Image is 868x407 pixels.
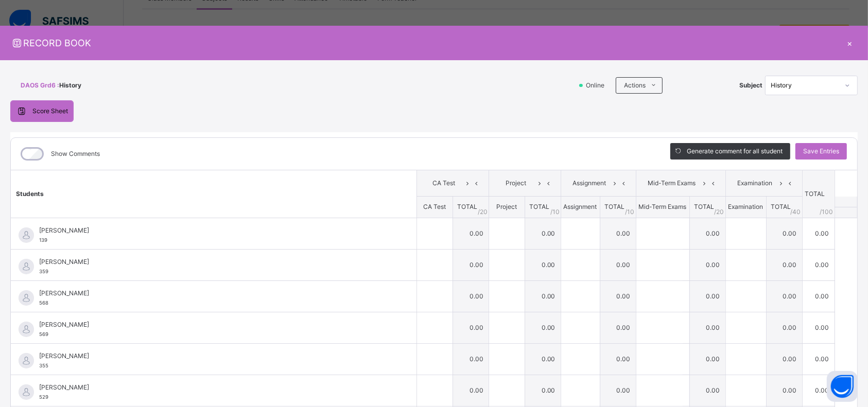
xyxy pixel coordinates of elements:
[564,203,597,210] span: Assignment
[802,170,835,218] th: TOTAL
[600,249,636,280] td: 0.00
[624,81,646,90] span: Actions
[739,81,762,90] span: Subject
[600,312,636,343] td: 0.00
[51,149,100,158] label: Show Comments
[569,179,611,188] span: Assignment
[766,312,802,343] td: 0.00
[529,203,549,210] span: TOTAL
[21,81,59,90] span: DAOS Grd6 :
[689,312,725,343] td: 0.00
[525,218,561,249] td: 0.00
[525,280,561,312] td: 0.00
[32,107,68,116] span: Score Sheet
[39,394,48,400] span: 529
[802,343,835,375] td: 0.00
[525,312,561,343] td: 0.00
[39,351,393,361] span: [PERSON_NAME]
[39,331,48,337] span: 569
[478,207,488,217] span: / 20
[600,343,636,375] td: 0.00
[802,249,835,280] td: 0.00
[689,343,725,375] td: 0.00
[802,312,835,343] td: 0.00
[39,363,48,368] span: 355
[39,237,47,243] span: 139
[771,203,791,210] span: TOTAL
[766,249,802,280] td: 0.00
[802,218,835,249] td: 0.00
[453,343,489,375] td: 0.00
[689,249,725,280] td: 0.00
[820,207,834,217] span: /100
[39,257,393,267] span: [PERSON_NAME]
[525,249,561,280] td: 0.00
[600,280,636,312] td: 0.00
[10,36,842,50] span: RECORD BOOK
[827,371,858,402] button: Open asap
[585,81,611,90] span: Online
[644,179,700,188] span: Mid-Term Exams
[689,280,725,312] td: 0.00
[16,190,44,198] span: Students
[453,280,489,312] td: 0.00
[803,147,839,156] span: Save Entries
[639,203,687,210] span: Mid-Term Exams
[39,320,393,329] span: [PERSON_NAME]
[19,353,34,368] img: default.svg
[453,218,489,249] td: 0.00
[497,179,535,188] span: Project
[39,289,393,298] span: [PERSON_NAME]
[19,227,34,243] img: default.svg
[59,81,81,90] span: History
[457,203,477,210] span: TOTAL
[525,343,561,375] td: 0.00
[689,375,725,406] td: 0.00
[425,179,463,188] span: CA Test
[766,280,802,312] td: 0.00
[734,179,777,188] span: Examination
[19,384,34,400] img: default.svg
[423,203,446,210] span: CA Test
[600,375,636,406] td: 0.00
[19,290,34,306] img: default.svg
[791,207,801,217] span: / 40
[453,375,489,406] td: 0.00
[453,312,489,343] td: 0.00
[39,226,393,235] span: [PERSON_NAME]
[766,218,802,249] td: 0.00
[687,147,783,156] span: Generate comment for all student
[525,375,561,406] td: 0.00
[604,203,624,210] span: TOTAL
[728,203,763,210] span: Examination
[453,249,489,280] td: 0.00
[550,207,560,217] span: / 10
[600,218,636,249] td: 0.00
[19,259,34,274] img: default.svg
[842,36,858,50] div: ×
[689,218,725,249] td: 0.00
[626,207,635,217] span: / 10
[39,300,48,306] span: 568
[715,207,724,217] span: / 20
[766,343,802,375] td: 0.00
[39,383,393,392] span: [PERSON_NAME]
[694,203,714,210] span: TOTAL
[802,280,835,312] td: 0.00
[771,81,839,90] div: History
[39,269,48,274] span: 359
[19,322,34,337] img: default.svg
[496,203,517,210] span: Project
[766,375,802,406] td: 0.00
[802,375,835,406] td: 0.00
